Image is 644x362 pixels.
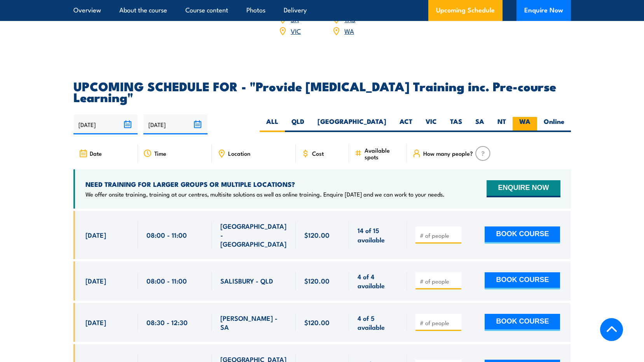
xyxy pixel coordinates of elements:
[485,226,560,244] button: BOOK COURSE
[491,117,513,132] label: NT
[73,115,138,134] input: From date
[420,277,459,285] input: # of people
[86,180,445,188] h4: NEED TRAINING FOR LARGER GROUPS OR MULTIPLE LOCATIONS?
[86,230,106,239] span: [DATE]
[469,117,491,132] label: SA
[420,319,459,327] input: # of people
[537,117,571,132] label: Online
[393,117,419,132] label: ACT
[304,318,330,327] span: $120.00
[420,231,459,239] input: # of people
[147,230,187,239] span: 08:00 - 11:00
[485,314,560,331] button: BOOK COURSE
[291,26,301,35] a: VIC
[285,117,311,132] label: QLD
[73,80,571,102] h2: UPCOMING SCHEDULE FOR - "Provide [MEDICAL_DATA] Training inc. Pre-course Learning"
[358,313,398,332] span: 4 of 5 available
[86,276,106,285] span: [DATE]
[423,150,473,157] span: How many people?
[365,147,401,160] span: Available spots
[344,26,354,35] a: WA
[220,221,287,249] span: [GEOGRAPHIC_DATA] - [GEOGRAPHIC_DATA]
[487,180,560,197] button: ENQUIRE NOW
[220,276,273,285] span: SALISBURY - QLD
[312,150,324,157] span: Cost
[143,115,208,134] input: To date
[513,117,537,132] label: WA
[86,190,445,198] p: We offer onsite training, training at our centres, multisite solutions as well as online training...
[86,318,106,327] span: [DATE]
[344,14,356,24] a: TAS
[291,14,299,24] a: SA
[304,230,330,239] span: $120.00
[485,272,560,289] button: BOOK COURSE
[220,313,287,332] span: [PERSON_NAME] - SA
[154,150,166,157] span: Time
[419,117,443,132] label: VIC
[228,150,250,157] span: Location
[358,272,398,290] span: 4 of 4 available
[443,117,469,132] label: TAS
[311,117,393,132] label: [GEOGRAPHIC_DATA]
[90,150,102,157] span: Date
[358,226,398,244] span: 14 of 15 available
[147,276,187,285] span: 08:00 - 11:00
[147,318,188,327] span: 08:30 - 12:30
[260,117,285,132] label: ALL
[304,276,330,285] span: $120.00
